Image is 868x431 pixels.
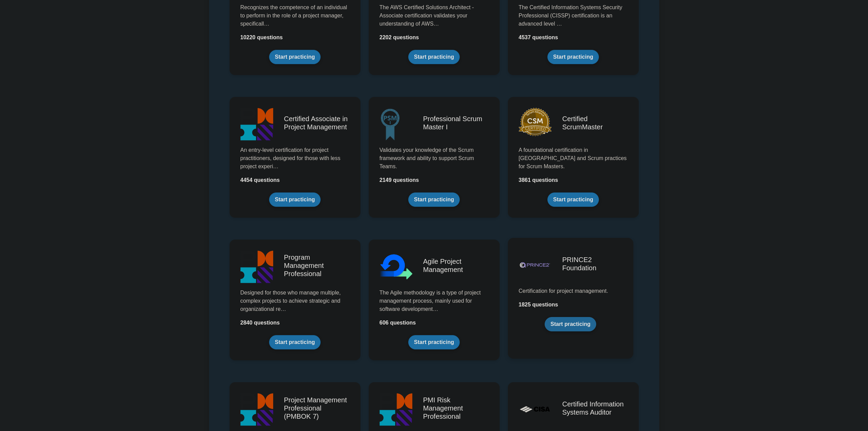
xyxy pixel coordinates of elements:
[408,192,460,207] a: Start practicing
[269,335,321,349] a: Start practicing
[269,192,321,207] a: Start practicing
[269,50,321,64] a: Start practicing
[547,192,599,207] a: Start practicing
[545,317,596,331] a: Start practicing
[408,335,460,349] a: Start practicing
[408,50,460,64] a: Start practicing
[547,50,599,64] a: Start practicing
